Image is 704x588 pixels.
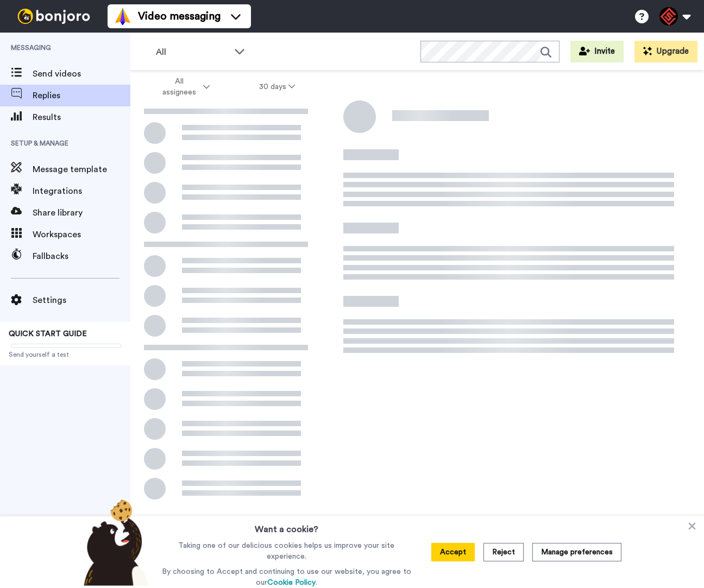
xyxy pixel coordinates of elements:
span: Integrations [33,185,130,198]
img: bj-logo-header-white.svg [13,9,95,24]
button: Manage preferences [532,543,621,561]
span: All [156,46,229,59]
button: Reject [483,543,524,561]
span: Send yourself a test [9,350,122,359]
button: 30 days [235,77,320,97]
button: Upgrade [634,41,697,62]
h3: Want a cookie? [255,516,318,536]
span: QUICK START GUIDE [9,330,87,338]
a: Cookie Policy [267,579,316,586]
span: Workspaces [33,228,130,241]
p: By choosing to Accept and continuing to use our website, you agree to our . [159,566,414,588]
span: Video messaging [138,9,221,24]
button: All assignees [133,72,235,102]
img: bear-with-cookie.png [74,499,154,586]
button: Invite [570,41,624,62]
img: vm-color.svg [114,8,131,25]
span: Settings [33,294,130,307]
span: Fallbacks [33,250,130,263]
button: Accept [431,543,475,561]
span: Share library [33,206,130,219]
span: All assignees [157,76,201,98]
span: Send videos [33,67,130,80]
p: Taking one of our delicious cookies helps us improve your site experience. [159,540,414,562]
span: Results [33,111,130,124]
span: Replies [33,89,130,102]
span: Message template [33,163,130,176]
